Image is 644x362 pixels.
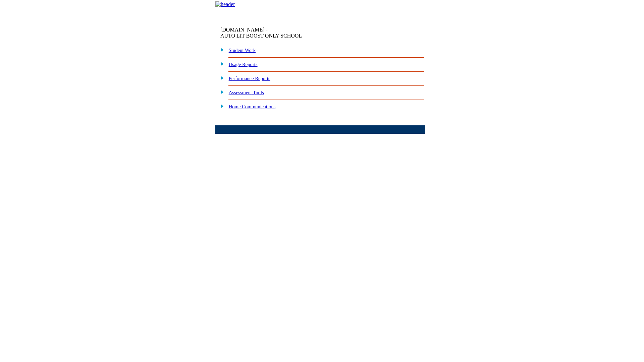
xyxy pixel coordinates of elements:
[217,89,224,95] img: plus.gif
[229,76,270,81] a: Performance Reports
[217,103,224,109] img: plus.gif
[215,1,235,7] img: header
[229,104,276,109] a: Home Communications
[217,61,224,67] img: plus.gif
[220,27,344,39] td: [DOMAIN_NAME] -
[217,47,224,53] img: plus.gif
[229,90,264,95] a: Assessment Tools
[217,75,224,81] img: plus.gif
[229,48,256,53] a: Student Work
[229,62,258,67] a: Usage Reports
[220,33,302,39] nobr: AUTO LIT BOOST ONLY SCHOOL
